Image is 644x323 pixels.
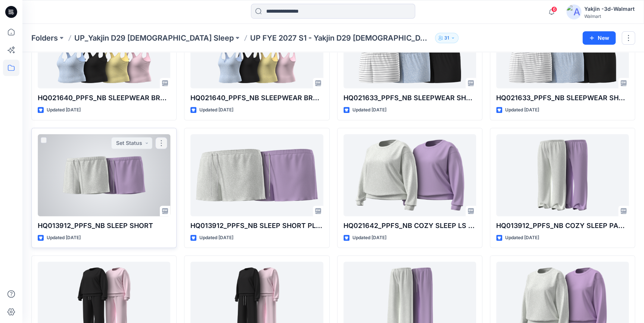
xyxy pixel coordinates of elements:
a: HQ013912_PPFS_NB COZY SLEEP PANT_PLUS [496,134,629,216]
a: Folders [31,33,58,43]
a: HQ013912_PPFS_NB SLEEP SHORT PLUS [190,134,323,216]
div: Yakjin -3d-Walmart [584,4,635,13]
a: UP_Yakjin D29 [DEMOGRAPHIC_DATA] Sleep [74,33,234,43]
p: HQ013912_PPFS_NB SLEEP SHORT [38,221,170,231]
img: avatar [566,4,581,19]
p: HQ021633_PPFS_NB SLEEPWEAR SHORT PLUS [496,93,629,103]
p: 31 [444,34,449,42]
p: HQ013912_PPFS_NB COZY SLEEP PANT_PLUS [496,221,629,231]
a: HQ021642_PPFS_NB COZY SLEEP LS TOP PLUS [343,134,476,216]
p: UP FYE 2027 S1 - Yakjin D29 [DEMOGRAPHIC_DATA] Sleepwear [250,33,432,43]
span: 6 [551,6,557,12]
p: Updated [DATE] [505,106,539,114]
p: Updated [DATE] [199,234,233,242]
div: Walmart [584,13,635,19]
a: HQ013912_PPFS_NB SLEEP SHORT [38,134,170,216]
p: Updated [DATE] [352,106,386,114]
p: HQ021642_PPFS_NB COZY SLEEP LS TOP PLUS [343,221,476,231]
p: HQ021633_PPFS_NB SLEEPWEAR SHORT [343,93,476,103]
p: HQ021640_PPFS_NB SLEEPWEAR BRAMI [190,93,323,103]
p: Updated [DATE] [352,234,386,242]
p: Updated [DATE] [505,234,539,242]
button: New [582,31,616,45]
p: Updated [DATE] [47,234,81,242]
p: Updated [DATE] [199,106,233,114]
p: HQ013912_PPFS_NB SLEEP SHORT PLUS [190,221,323,231]
p: Updated [DATE] [47,106,81,114]
button: 31 [435,33,458,43]
p: HQ021640_PPFS_NB SLEEPWEAR BRAMI PLUS [38,93,170,103]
